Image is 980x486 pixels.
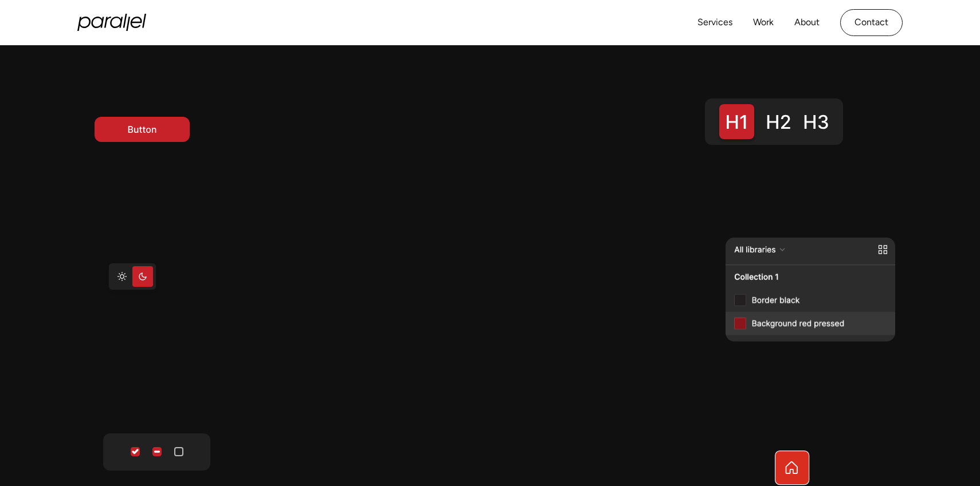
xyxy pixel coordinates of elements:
[103,433,210,471] img: absli buttons image
[753,14,774,31] a: Work
[697,14,732,31] a: Services
[105,261,159,294] img: theme switcher
[705,98,843,145] img: heading tags
[840,9,903,36] a: Contact
[775,451,810,485] img: Home icon
[77,14,146,31] a: home
[95,117,190,142] img: Button image
[794,14,820,31] a: About
[726,238,895,342] img: libraries image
